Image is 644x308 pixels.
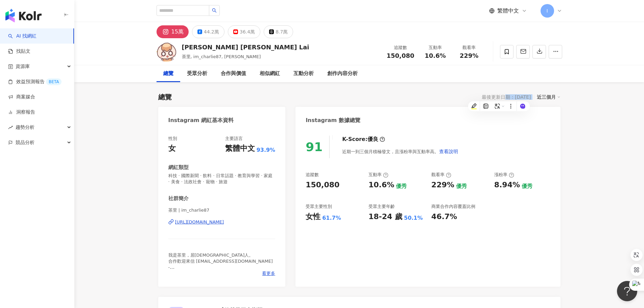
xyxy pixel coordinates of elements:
div: 8.7萬 [276,27,288,37]
div: 50.1% [404,214,423,222]
span: 150,080 [387,52,414,59]
a: 找貼文 [8,48,30,55]
div: 8.94% [494,180,520,190]
div: 社群簡介 [168,195,189,202]
div: 18-24 歲 [368,212,402,222]
div: 性別 [168,136,177,142]
div: 總覽 [163,70,173,78]
img: logo [5,9,42,22]
div: K-Score : [342,136,385,143]
div: 互動分析 [293,70,314,78]
span: 科技 · 國際新聞 · 飲料 · 日常話題 · 教育與學習 · 家庭 · 美食 · 法政社會 · 寵物 · 旅遊 [168,173,276,185]
a: 商案媒合 [8,94,35,100]
div: 觀看率 [431,172,451,178]
div: 商業合作內容覆蓋比例 [431,204,475,210]
div: Instagram 網紅基本資料 [168,117,234,124]
span: 93.9% [257,146,276,154]
iframe: Help Scout Beacon - Open [617,281,637,301]
div: 受眾分析 [187,70,207,78]
a: [URL][DOMAIN_NAME] [168,219,276,225]
div: 總覽 [158,92,172,102]
div: 優秀 [456,183,467,190]
div: 44.2萬 [204,27,219,37]
span: 競品分析 [16,135,34,150]
div: 近三個月 [537,93,560,101]
a: 效益預測報告BETA [8,78,62,85]
span: 229% [460,52,479,59]
span: search [212,8,217,13]
button: 15萬 [157,25,189,38]
div: 追蹤數 [306,172,319,178]
div: 36.4萬 [240,27,255,37]
div: 觀看率 [456,44,482,51]
span: 趨勢分析 [16,120,34,135]
div: 繁體中文 [225,143,255,154]
button: 查看說明 [439,145,458,158]
a: 洞察報告 [8,109,35,116]
span: rise [8,125,13,130]
span: 10.6% [425,52,446,59]
span: 查看說明 [439,149,458,154]
div: 10.6% [368,180,394,190]
div: 15萬 [171,27,184,37]
div: 150,080 [306,180,339,190]
span: 茶里 | im_charlie87 [168,207,276,213]
div: 最後更新日期：[DATE] [482,94,531,100]
div: 優良 [367,136,378,143]
div: 女 [168,143,176,154]
div: 創作內容分析 [327,70,358,78]
div: 女性 [306,212,320,222]
span: I [546,7,548,15]
div: 近期一到三個月積極發文，且漲粉率與互動率高。 [342,145,458,158]
button: 36.4萬 [228,25,260,38]
div: 合作與價值 [221,70,246,78]
span: 繁體中文 [497,7,519,15]
img: KOL Avatar [157,42,177,62]
div: 漲粉率 [494,172,514,178]
div: 相似網紅 [260,70,280,78]
div: 91 [306,140,323,154]
div: Instagram 數據總覽 [306,117,360,124]
span: 茶里, im_charlie87, [PERSON_NAME] [182,54,261,59]
button: 8.7萬 [264,25,293,38]
div: 互動率 [423,44,448,51]
a: searchAI 找網紅 [8,33,37,40]
span: 資源庫 [16,59,30,74]
div: 互動率 [368,172,388,178]
div: 網紅類型 [168,164,189,171]
div: 受眾主要年齡 [368,204,395,210]
div: [URL][DOMAIN_NAME] [175,219,224,225]
button: 44.2萬 [192,25,224,38]
div: 優秀 [522,183,532,190]
div: 主要語言 [225,136,243,142]
div: 46.7% [431,212,457,222]
div: 受眾主要性別 [306,204,332,210]
div: 61.7% [322,214,341,222]
div: 229% [431,180,454,190]
div: [PERSON_NAME] [PERSON_NAME] Lai [182,43,309,51]
span: 看更多 [262,270,275,277]
div: 追蹤數 [387,44,414,51]
div: 優秀 [396,183,407,190]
